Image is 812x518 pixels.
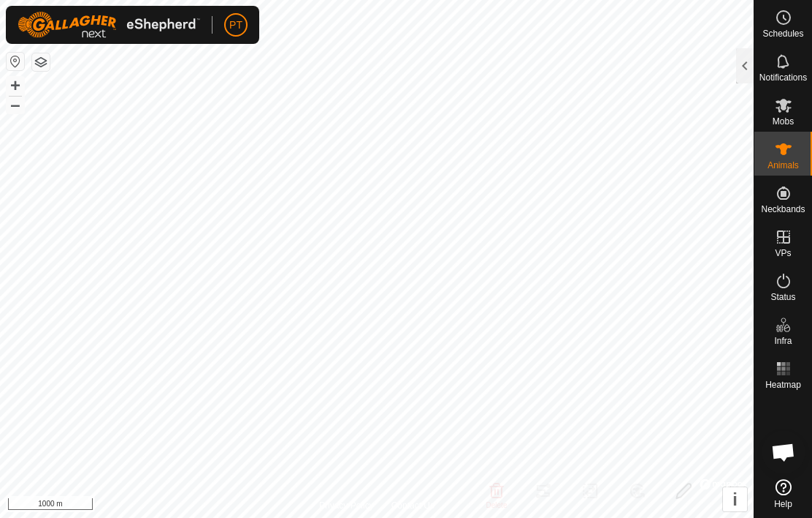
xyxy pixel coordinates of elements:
[18,12,200,38] img: Gallagher Logo
[773,117,794,126] span: Mobs
[754,473,812,514] a: Help
[723,487,747,511] button: i
[319,499,374,512] a: Privacy Policy
[774,337,792,345] span: Infra
[229,18,242,33] span: PT
[761,205,805,214] span: Neckbands
[767,161,799,170] span: Animals
[765,380,801,389] span: Heatmap
[7,77,24,94] button: +
[32,53,50,71] button: Map Layers
[775,249,791,258] span: VPs
[391,499,434,512] a: Contact Us
[732,489,738,509] span: i
[7,53,24,70] button: Reset Map
[770,293,795,301] span: Status
[762,29,803,38] span: Schedules
[762,430,805,474] div: Open chat
[7,96,24,113] button: –
[759,73,807,82] span: Notifications
[774,500,792,508] span: Help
